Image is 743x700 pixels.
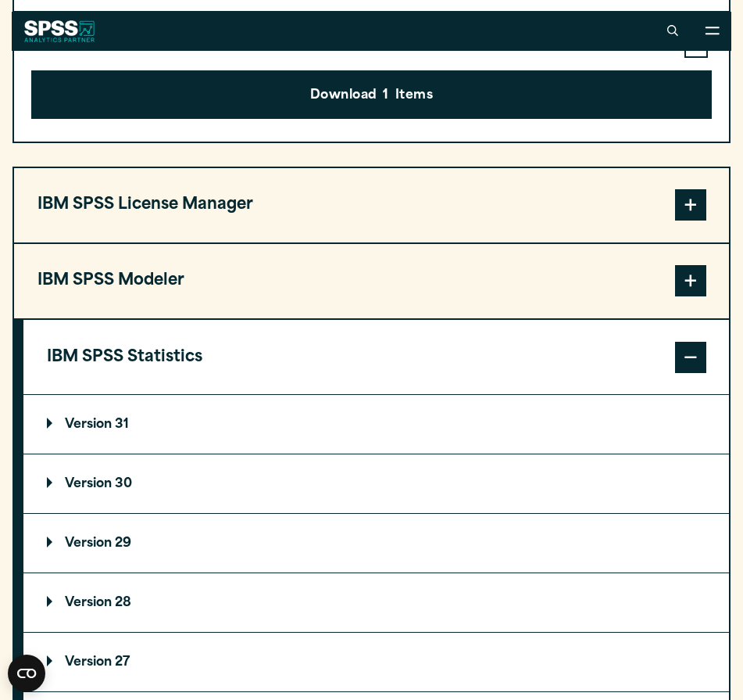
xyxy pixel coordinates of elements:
span: 1 [383,86,388,106]
p: Version 27 [47,656,130,669]
summary: Version 28 [23,573,729,632]
summary: Version 31 [23,395,729,454]
summary: Version 27 [23,633,729,691]
div: Your Downloads [14,11,729,142]
summary: Version 29 [23,514,729,573]
summary: Version 30 [23,454,729,513]
p: Version 28 [47,597,131,609]
button: IBM SPSS License Manager [14,168,729,242]
button: IBM SPSS Statistics [23,320,729,394]
button: IBM SPSS Modeler [14,244,729,318]
button: Open CMP widget [8,655,45,692]
p: Version 31 [47,418,129,431]
img: SPSS White Logo [24,20,95,42]
p: Version 29 [47,537,131,550]
button: Download1Items [31,70,711,119]
p: Version 30 [47,478,132,490]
